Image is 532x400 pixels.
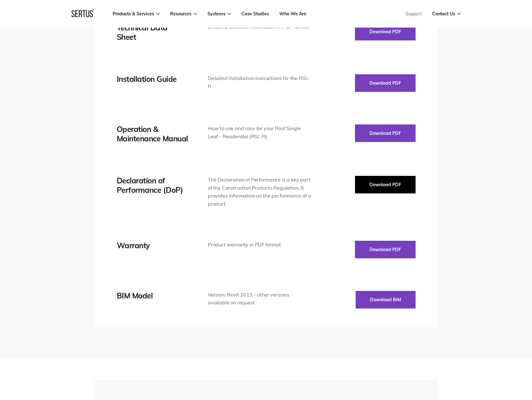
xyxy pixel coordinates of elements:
[117,23,189,42] div: Technical Data Sheet
[355,176,416,193] button: Download PDF
[279,11,306,17] a: Who We Are
[113,11,160,17] a: Products & Services
[117,241,189,250] div: Warranty
[208,124,312,140] div: How to use and care for your Roof Single Leaf - Residential (RSL-R)
[117,124,189,143] div: Operation & Maintenance Manual
[208,74,312,90] div: Detailed installation instructions for the RSL-R
[355,23,416,40] button: Download PDF
[207,11,231,17] a: Systems
[356,291,416,308] button: Download BIM
[117,291,189,300] div: BIM Model
[355,241,416,258] button: Download PDF
[432,11,461,17] a: Contact Us
[355,124,416,142] button: Download PDF
[419,327,532,400] iframe: Chat Widget
[117,176,189,195] div: Declaration of Performance (DoP)
[208,241,312,249] div: Product warranty in PDF format
[117,74,189,84] div: Installation Guide
[170,11,197,17] a: Resources
[406,11,422,17] a: Support
[355,74,416,92] button: Download PDF
[208,176,312,208] div: The Declaration of Performance is a key part of the Construction Products Regulation. It provides...
[241,11,269,17] a: Case Studies
[208,291,312,307] div: Version: Revit 2015 - other versions available on request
